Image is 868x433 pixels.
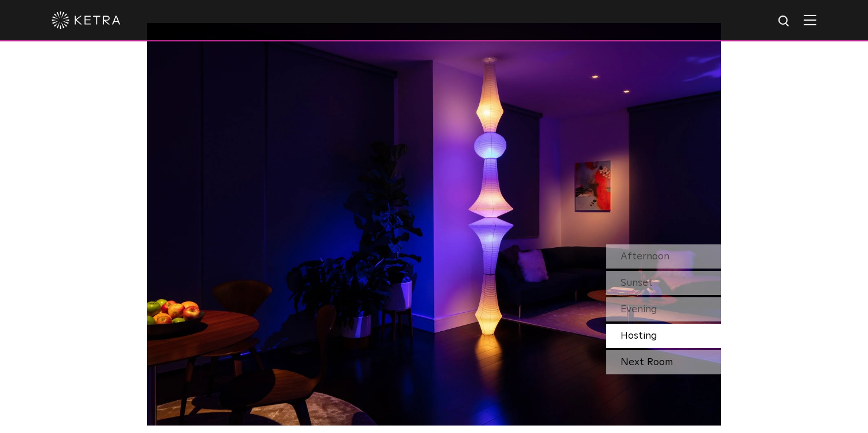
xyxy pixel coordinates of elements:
[621,331,657,341] span: Hosting
[606,350,721,374] div: Next Room
[147,23,721,426] img: SS_HBD_LivingRoom_Desktop_04
[621,304,657,315] span: Evening
[621,278,653,288] span: Sunset
[52,12,121,29] img: ketra-logo-2019-white
[777,14,792,29] img: search icon
[804,14,816,25] img: Hamburger%20Nav.svg
[621,251,669,262] span: Afternoon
